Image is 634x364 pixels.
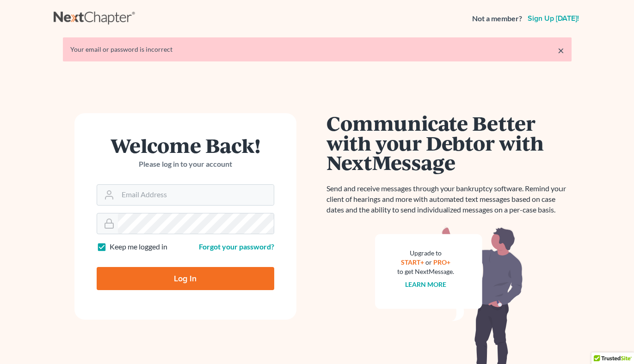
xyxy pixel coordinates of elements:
[70,45,564,54] div: Your email or password is incorrect
[326,113,572,172] h1: Communicate Better with your Debtor with NextMessage
[97,135,274,155] h1: Welcome Back!
[118,185,274,205] input: Email Address
[110,242,167,252] label: Keep me logged in
[405,280,446,288] a: Learn more
[526,15,581,22] a: Sign up [DATE]!
[326,183,572,215] p: Send and receive messages through your bankruptcy software. Remind your client of hearings and mo...
[97,267,274,290] input: Log In
[425,258,432,266] span: or
[397,267,455,276] div: to get NextMessage.
[472,13,522,24] strong: Not a member?
[433,258,450,266] a: PRO+
[558,45,564,56] a: ×
[397,249,455,258] div: Upgrade to
[401,258,424,266] a: START+
[97,159,274,170] p: Please log in to your account
[199,242,274,251] a: Forgot your password?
